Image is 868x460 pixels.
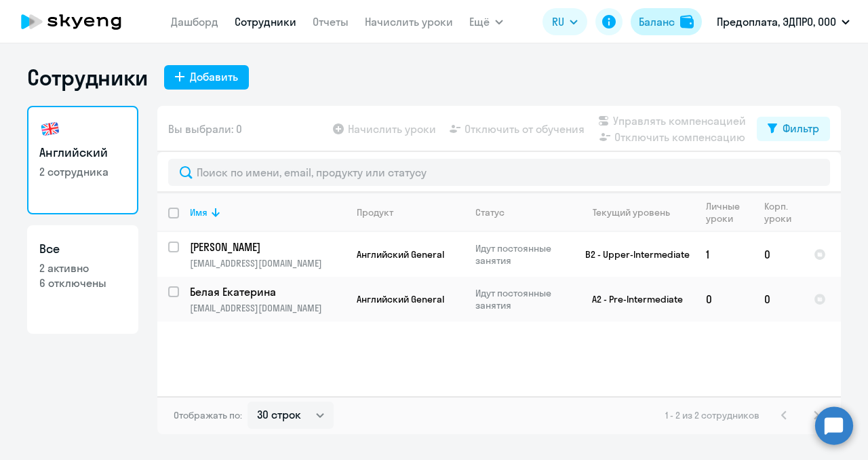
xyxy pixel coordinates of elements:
p: [EMAIL_ADDRESS][DOMAIN_NAME] [190,302,345,314]
img: english [39,118,61,140]
td: B2 - Upper-Intermediate [569,232,695,277]
h3: Все [39,240,126,258]
p: Белая Екатерина [190,284,343,299]
a: Сотрудники [235,15,296,28]
div: Имя [190,206,208,218]
div: Добавить [190,69,238,85]
p: 6 отключены [39,275,126,290]
div: Продукт [357,206,464,218]
td: 0 [753,232,803,277]
td: A2 - Pre-Intermediate [569,277,695,322]
p: [PERSON_NAME] [190,239,343,254]
span: Английский General [357,293,444,305]
a: Отчеты [313,15,349,28]
a: Начислить уроки [365,15,453,28]
span: Английский General [357,248,444,261]
a: Дашборд [171,15,218,28]
input: Поиск по имени, email, продукту или статусу [168,159,830,186]
a: [PERSON_NAME] [190,239,345,254]
span: Ещё [469,14,490,30]
p: 2 сотрудника [39,164,126,179]
td: 1 [695,232,753,277]
span: Вы выбрали: 0 [168,121,242,137]
div: Статус [475,206,568,218]
div: Имя [190,206,345,218]
div: Статус [475,206,505,218]
div: Личные уроки [706,200,744,225]
p: Идут постоянные занятия [475,242,568,267]
img: balance [680,15,694,28]
button: Ещё [469,8,503,35]
span: RU [552,14,564,30]
button: RU [542,8,587,35]
div: Баланс [639,14,675,30]
a: Все2 активно6 отключены [27,225,138,334]
div: Корп. уроки [764,200,793,225]
a: Английский2 сотрудника [27,106,138,214]
td: 0 [753,277,803,322]
button: Балансbalance [631,8,702,35]
td: 0 [695,277,753,322]
div: Продукт [357,206,393,218]
p: 2 активно [39,261,126,275]
h3: Английский [39,144,126,161]
div: Корп. уроки [764,200,802,225]
div: Фильтр [783,120,819,136]
p: [EMAIL_ADDRESS][DOMAIN_NAME] [190,257,345,269]
h1: Сотрудники [27,64,148,91]
span: Отображать по: [174,409,242,421]
a: Белая Екатерина [190,284,345,299]
div: Текущий уровень [593,206,670,218]
button: Предоплата, ЭДПРО, ООО [710,5,856,38]
div: Текущий уровень [580,206,694,218]
button: Добавить [164,65,249,90]
span: 1 - 2 из 2 сотрудников [665,409,759,421]
div: Личные уроки [706,200,753,225]
p: Идут постоянные занятия [475,287,568,311]
button: Фильтр [757,117,830,141]
p: Предоплата, ЭДПРО, ООО [717,14,836,30]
